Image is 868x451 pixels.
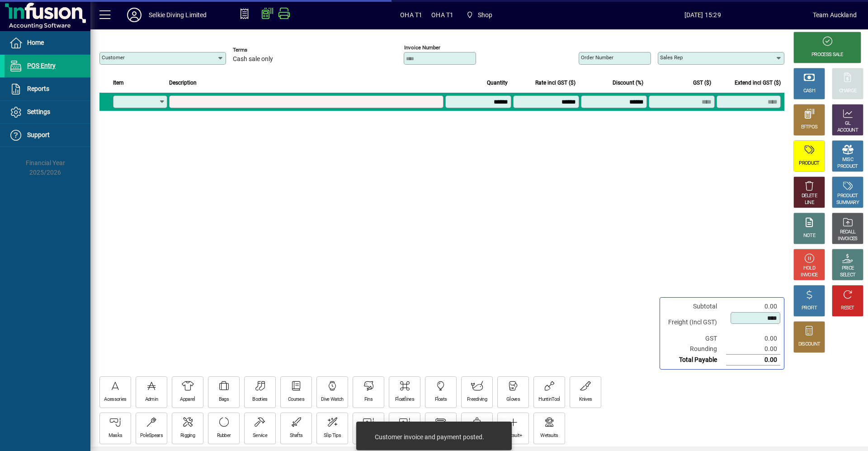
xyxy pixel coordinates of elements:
[839,88,857,95] div: CHARGE
[726,301,780,312] td: 0.00
[27,108,50,115] span: Settings
[431,8,453,22] span: OHA T1
[253,432,267,439] div: Service
[375,432,484,442] div: Customer invoice and payment posted.
[233,47,287,53] span: Terms
[364,396,373,403] div: Fins
[395,396,414,403] div: Floatlines
[113,78,124,88] span: Item
[462,7,496,23] span: Shop
[321,396,343,403] div: Dive Watch
[252,396,267,403] div: Booties
[140,432,163,439] div: PoleSpears
[664,333,726,344] td: GST
[435,396,447,403] div: Floats
[169,78,197,88] span: Description
[811,52,843,58] div: PROCESS SALE
[5,124,90,147] a: Support
[487,78,508,88] span: Quantity
[540,432,558,439] div: Wetsuits
[840,272,856,279] div: SELECT
[803,233,815,239] div: NOTE
[802,305,817,312] div: PROFIT
[664,344,726,355] td: Rounding
[813,8,857,22] div: Team Auckland
[145,396,158,403] div: Admin
[660,54,683,61] mat-label: Sales rep
[102,54,125,61] mat-label: Customer
[217,432,231,439] div: Rubber
[108,432,123,439] div: Masks
[467,396,487,403] div: Freediving
[400,8,422,22] span: OHA T1
[845,120,851,127] div: GL
[180,432,195,439] div: Rigging
[120,7,149,23] button: Profile
[726,355,780,366] td: 0.00
[798,341,820,348] div: DISCOUNT
[233,56,273,63] span: Cash sale only
[324,432,341,439] div: Slip Tips
[805,199,814,206] div: LINE
[180,396,195,403] div: Apparel
[838,236,857,242] div: INVOICES
[664,301,726,312] td: Subtotal
[726,333,780,344] td: 0.00
[27,131,50,138] span: Support
[726,344,780,355] td: 0.00
[5,101,90,123] a: Settings
[836,199,859,206] div: SUMMARY
[842,157,853,163] div: MISC
[404,44,440,51] mat-label: Invoice number
[27,62,56,69] span: POS Entry
[664,312,726,333] td: Freight (Incl GST)
[840,229,856,236] div: RECALL
[803,88,815,95] div: CASH
[27,85,49,92] span: Reports
[290,432,303,439] div: Shafts
[478,8,493,22] span: Shop
[693,78,711,88] span: GST ($)
[579,396,592,403] div: Knives
[149,8,207,22] div: Selkie Diving Limited
[803,265,815,272] div: HOLD
[5,78,90,100] a: Reports
[288,396,304,403] div: Courses
[801,124,818,131] div: EFTPOS
[837,193,858,199] div: PRODUCT
[801,272,817,279] div: INVOICE
[841,305,854,312] div: RESET
[5,32,90,54] a: Home
[104,396,126,403] div: Acessories
[842,265,854,272] div: PRICE
[504,432,522,439] div: Wetsuit+
[593,8,813,22] span: [DATE] 15:29
[538,396,560,403] div: HuntinTool
[219,396,229,403] div: Bags
[664,355,726,366] td: Total Payable
[837,163,858,170] div: PRODUCT
[837,127,858,134] div: ACCOUNT
[506,396,520,403] div: Gloves
[27,39,44,46] span: Home
[735,78,781,88] span: Extend incl GST ($)
[535,78,576,88] span: Rate incl GST ($)
[799,160,819,167] div: PRODUCT
[581,54,613,61] mat-label: Order number
[613,78,643,88] span: Discount (%)
[802,193,817,199] div: DELETE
